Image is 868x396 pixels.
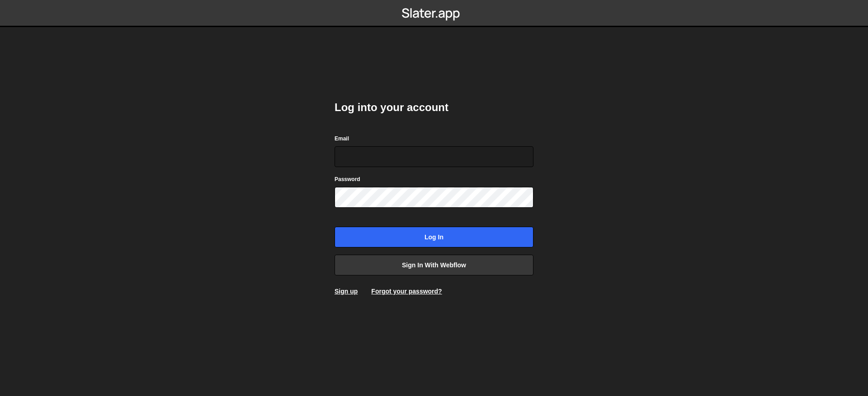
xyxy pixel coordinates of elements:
a: Forgot your password? [371,288,442,295]
h2: Log into your account [335,100,533,115]
input: Log in [335,227,533,247]
label: Password [335,175,360,184]
a: Sign up [335,288,358,295]
label: Email [335,134,349,143]
a: Sign in with Webflow [335,255,533,275]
